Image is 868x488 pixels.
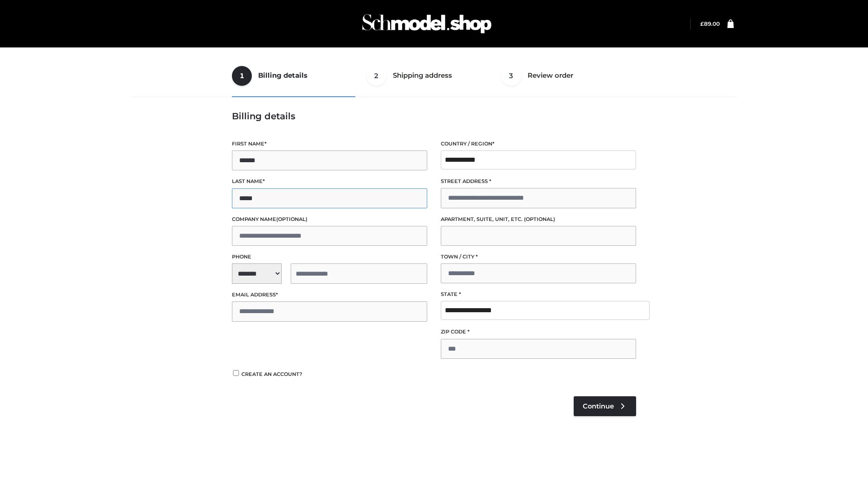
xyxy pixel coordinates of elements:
label: ZIP Code [441,328,636,336]
bdi: 89.00 [700,20,720,27]
span: (optional) [276,216,307,222]
label: Country / Region [441,140,636,148]
a: £89.00 [700,20,720,27]
a: Continue [574,396,636,416]
label: Phone [232,253,427,261]
span: (optional) [524,216,555,222]
h3: Billing details [232,111,636,122]
input: Create an account? [232,370,240,376]
span: Continue [583,402,614,410]
span: Create an account? [241,371,302,377]
label: First name [232,140,427,148]
label: Street address [441,177,636,186]
label: Last name [232,177,427,186]
img: Schmodel Admin 964 [359,6,495,42]
label: Company name [232,215,427,224]
label: Apartment, suite, unit, etc. [441,215,636,224]
label: Town / City [441,253,636,261]
span: £ [700,20,704,27]
label: State [441,290,636,299]
label: Email address [232,291,427,299]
